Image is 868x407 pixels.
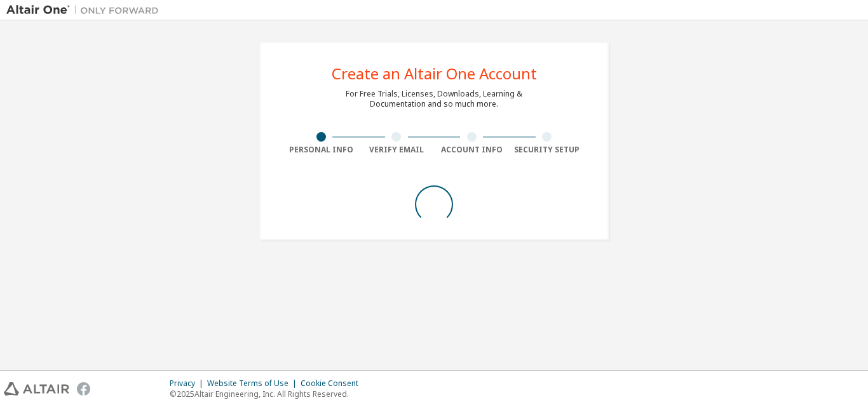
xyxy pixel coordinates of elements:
[6,4,165,17] img: Altair One
[77,382,90,396] img: facebook.svg
[346,89,522,109] div: For Free Trials, Licenses, Downloads, Learning & Documentation and so much more.
[332,66,537,81] div: Create an Altair One Account
[170,378,207,389] div: Privacy
[207,378,301,389] div: Website Terms of Use
[170,389,366,399] p: © 2025 Altair Engineering, Inc. All Rights Reserved.
[510,145,585,155] div: Security Setup
[359,145,435,155] div: Verify Email
[4,382,69,396] img: altair_logo.svg
[301,378,366,389] div: Cookie Consent
[283,145,359,155] div: Personal Info
[434,145,510,155] div: Account Info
